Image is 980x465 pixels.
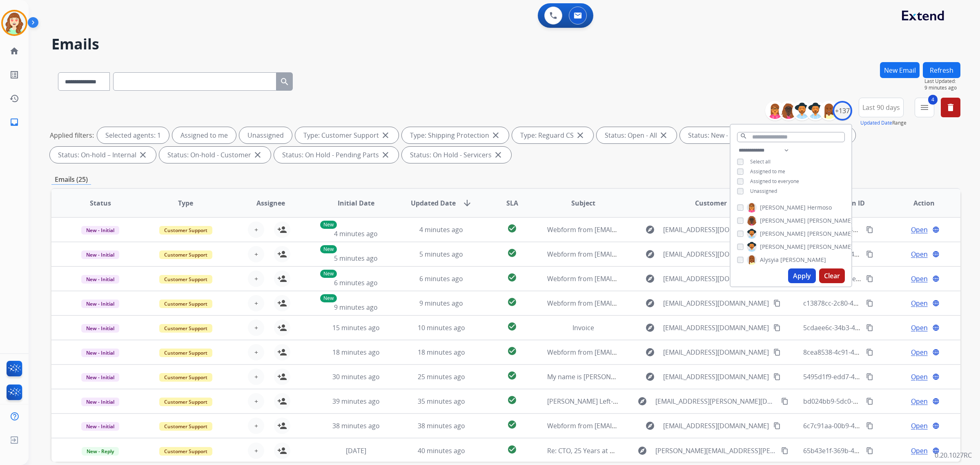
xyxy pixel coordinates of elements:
mat-icon: language [932,324,940,331]
mat-icon: explore [645,323,655,333]
span: [EMAIL_ADDRESS][DOMAIN_NAME] [663,372,769,382]
span: + [254,421,258,431]
span: 5 minutes ago [419,250,463,259]
div: Status: Open - All [597,127,677,143]
mat-icon: explore [637,396,647,406]
mat-icon: language [932,349,940,356]
mat-icon: content_copy [773,422,781,429]
mat-icon: person_add [277,421,287,431]
span: 10 minutes ago [418,323,465,332]
span: Open [911,274,928,284]
mat-icon: close [253,150,263,160]
mat-icon: search [280,77,290,87]
mat-icon: close [491,130,501,140]
button: + [248,369,264,385]
span: [EMAIL_ADDRESS][DOMAIN_NAME] [663,421,769,431]
button: + [248,393,264,409]
span: Customer Support [159,324,212,333]
mat-icon: language [932,300,940,307]
span: [EMAIL_ADDRESS][DOMAIN_NAME] [663,347,769,357]
span: Open [911,225,928,235]
span: Open [911,249,928,259]
mat-icon: content_copy [773,349,781,356]
span: Open [911,298,928,308]
mat-icon: content_copy [866,300,873,307]
span: Type [178,198,193,208]
span: 38 minutes ago [418,421,465,430]
span: 6 minutes ago [419,274,463,283]
mat-icon: content_copy [781,447,788,454]
div: Type: Customer Support [295,127,399,143]
span: 5 minutes ago [334,254,378,263]
mat-icon: close [138,150,148,160]
mat-icon: person_add [277,347,287,357]
span: bd024bb9-5dc0-41f4-abd5-ede302bf520f [803,397,927,406]
mat-icon: check_circle [507,371,517,380]
span: 65b43e1f-369b-4e5e-aed3-8eaca3f38eed [803,446,927,455]
img: avatar [3,11,26,34]
mat-icon: person_add [277,446,287,456]
span: Select all [750,158,771,165]
span: Updated Date [411,198,456,208]
mat-icon: language [932,447,940,454]
span: New - Initial [81,349,119,357]
mat-icon: list_alt [9,70,19,80]
div: Type: Shipping Protection [402,127,509,143]
span: Customer Support [159,275,212,284]
span: + [254,396,258,406]
mat-icon: person_add [277,396,287,406]
p: New [320,294,337,302]
mat-icon: content_copy [773,324,781,331]
span: New - Initial [81,250,119,259]
span: + [254,446,258,456]
span: [PERSON_NAME] [760,243,806,251]
span: + [254,323,258,333]
div: Selected agents: 1 [97,127,169,143]
mat-icon: content_copy [866,250,873,258]
mat-icon: explore [645,421,655,431]
span: 4 minutes ago [419,225,463,234]
mat-icon: check_circle [507,420,517,429]
button: + [248,221,264,238]
span: Open [911,372,928,382]
div: Status: New - Initial [680,127,766,143]
mat-icon: person_add [277,274,287,284]
span: [PERSON_NAME] [780,256,826,264]
mat-icon: check_circle [507,273,517,282]
mat-icon: explore [637,446,647,456]
span: 5495d1f9-edd7-471b-a7f8-c5159705ecb1 [803,372,927,381]
mat-icon: search [740,132,747,140]
mat-icon: content_copy [866,398,873,405]
span: [PERSON_NAME] [760,203,806,212]
span: 40 minutes ago [418,446,465,455]
button: + [248,320,264,336]
span: 4 minutes ago [334,229,378,238]
mat-icon: check_circle [507,322,517,331]
span: New - Initial [81,373,119,382]
button: 4 [915,98,934,117]
span: + [254,249,258,259]
mat-icon: explore [645,249,655,259]
h2: Emails [51,36,960,52]
mat-icon: arrow_downward [462,198,472,208]
mat-icon: content_copy [866,349,873,356]
mat-icon: language [932,422,940,429]
div: +137 [833,101,852,121]
span: Customer Support [159,373,212,382]
span: + [254,347,258,357]
mat-icon: explore [645,225,655,235]
span: New - Initial [81,300,119,308]
span: + [254,298,258,308]
mat-icon: content_copy [773,373,781,380]
span: Invoice [572,323,594,332]
span: 9 minutes ago [334,303,378,312]
span: Webform from [EMAIL_ADDRESS][DOMAIN_NAME] on [DATE] [547,274,732,283]
mat-icon: close [381,150,390,160]
button: Refresh [923,62,960,78]
span: New - Initial [81,422,119,431]
span: Assigned to everyone [750,178,799,185]
mat-icon: content_copy [866,447,873,454]
mat-icon: content_copy [866,226,873,233]
span: 18 minutes ago [418,348,465,357]
span: Customer Support [159,422,212,431]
